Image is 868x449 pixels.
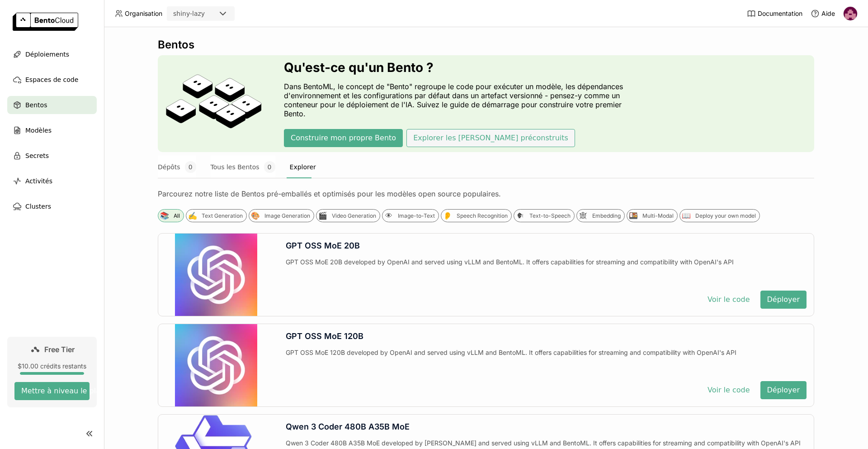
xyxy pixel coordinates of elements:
[211,156,275,178] button: Tous les Bentos
[158,189,814,198] div: Parcourez notre liste de Bentos pré-emballés et optimisés pour les modèles open source populaires.
[592,212,621,220] div: Embedding
[443,211,452,220] div: 👂
[264,212,310,220] div: Image Generation
[679,209,760,222] div: 📖Deploy your own model
[384,211,393,220] div: 👁
[185,161,196,173] span: 0
[578,211,588,220] div: 🕸
[514,209,575,222] div: 🗣Text-to-Speech
[158,38,814,52] div: Bentos
[760,291,807,309] button: Déployer
[811,9,835,18] div: Aide
[25,176,52,186] span: Activités
[7,147,97,165] a: Secrets
[173,9,205,18] div: shiny-lazy
[188,211,197,220] div: ✍️
[701,291,757,309] button: Voir le code
[44,345,75,354] span: Free Tier
[284,82,641,118] p: Dans BentoML, le concept de "Bento" regroupe le code pour exécuter un modèle, les dépendances d'e...
[286,241,807,251] div: GPT OSS MoE 20B
[821,10,835,18] span: Aide
[249,209,314,222] div: 🎨Image Generation
[284,60,641,75] h3: Qu'est-ce qu'un Bento ?
[747,9,802,18] a: Documentation
[7,121,97,139] a: Modèles
[7,45,97,63] a: Déploiements
[13,13,78,31] img: logo
[515,211,525,220] div: 🗣
[25,150,49,161] span: Secrets
[250,211,260,220] div: 🎨
[681,211,691,220] div: 📖
[284,129,403,147] button: Construire mon propre Bento
[25,49,69,60] span: Déploiements
[701,381,757,399] button: Voir le code
[576,209,625,222] div: 🕸Embedding
[186,209,247,222] div: ✍️Text Generation
[286,349,807,374] div: GPT OSS MoE 120B developed by OpenAI and served using vLLM and BentoML. It offers capabilities fo...
[628,211,638,220] div: 🍱
[286,258,807,283] div: GPT OSS MoE 20B developed by OpenAI and served using vLLM and BentoML. It offers capabilities for...
[158,209,184,222] div: 📚All
[7,96,97,114] a: Bentos
[406,129,575,147] button: Explorer les [PERSON_NAME] préconstruits
[125,10,162,18] span: Organisation
[7,172,97,190] a: Activités
[398,212,435,220] div: Image-to-Text
[174,212,180,220] div: All
[382,209,439,222] div: 👁Image-to-Text
[529,212,571,220] div: Text-to-Speech
[695,212,756,220] div: Deploy your own model
[457,212,508,220] div: Speech Recognition
[286,422,807,432] div: Qwen 3 Coder 480B A35B MoE
[158,156,196,178] button: Dépôts
[202,212,243,220] div: Text Generation
[760,381,807,399] button: Déployer
[441,209,512,222] div: 👂Speech Recognition
[165,74,262,134] img: cover onboarding
[642,212,674,220] div: Multi-Modal
[7,71,97,89] a: Espaces de code
[25,74,78,85] span: Espaces de code
[206,10,207,19] input: Selected shiny-lazy.
[7,337,97,407] a: Free Tier$10.00 crédits restantsMettre à niveau le plan
[318,211,327,220] div: 🎬
[14,382,90,400] button: Mettre à niveau le plan
[264,161,275,173] span: 0
[7,197,97,215] a: Clusters
[332,212,376,220] div: Video Generation
[25,125,52,136] span: Modèles
[758,10,802,18] span: Documentation
[175,234,257,316] img: GPT OSS MoE 20B
[286,331,807,341] div: GPT OSS MoE 120B
[160,211,169,220] div: 📚
[25,100,47,110] span: Bentos
[844,7,857,20] img: Antoine Marcel
[14,362,90,370] div: $10.00 crédits restants
[627,209,678,222] div: 🍱Multi-Modal
[316,209,380,222] div: 🎬Video Generation
[175,324,257,406] img: GPT OSS MoE 120B
[25,201,51,212] span: Clusters
[290,156,316,178] button: Explorer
